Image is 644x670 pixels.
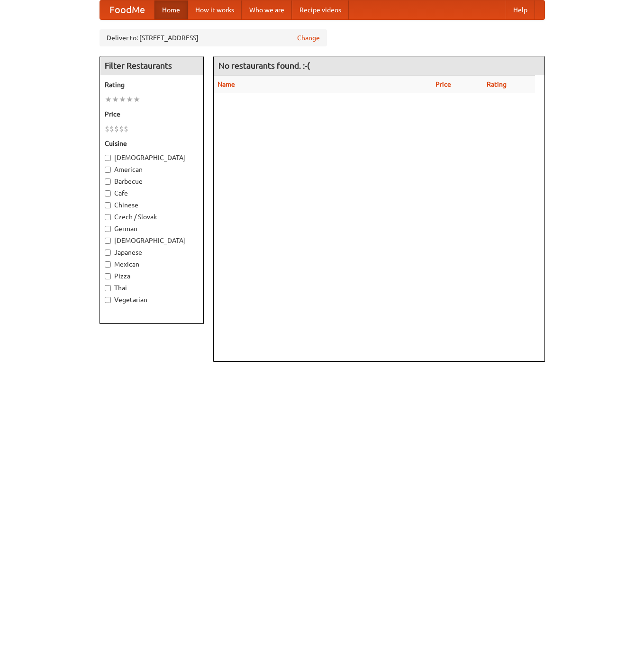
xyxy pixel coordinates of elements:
[105,188,199,198] label: Cafe
[105,259,199,269] label: Mexican
[435,80,451,88] a: Price
[105,167,111,173] input: American
[124,124,128,134] li: $
[105,285,111,291] input: Thai
[105,250,111,256] input: Japanese
[100,0,154,19] a: FoodMe
[105,226,111,232] input: German
[119,124,124,134] li: $
[133,94,140,105] li: ★
[105,80,199,89] h5: Rating
[105,248,199,257] label: Japanese
[154,0,188,19] a: Home
[105,295,199,304] label: Vegetarian
[126,94,133,105] li: ★
[105,139,199,148] h5: Cuisine
[105,271,199,281] label: Pizza
[105,297,111,303] input: Vegetarian
[105,261,111,268] input: Mexican
[112,94,119,105] li: ★
[105,224,199,233] label: German
[109,124,114,134] li: $
[105,273,111,279] input: Pizza
[297,33,320,43] a: Change
[105,236,199,245] label: [DEMOGRAPHIC_DATA]
[487,80,507,88] a: Rating
[105,283,199,293] label: Thai
[105,177,199,186] label: Barbecue
[506,0,535,19] a: Help
[105,94,112,105] li: ★
[105,165,199,174] label: American
[218,80,235,88] a: Name
[100,29,327,46] div: Deliver to: [STREET_ADDRESS]
[292,0,349,19] a: Recipe videos
[119,94,126,105] li: ★
[105,238,111,244] input: [DEMOGRAPHIC_DATA]
[105,109,199,119] h5: Price
[114,124,119,134] li: $
[242,0,292,19] a: Who we are
[105,179,111,185] input: Barbecue
[188,0,242,19] a: How it works
[105,202,111,208] input: Chinese
[218,61,310,70] ng-pluralize: No restaurants found. :-(
[105,214,111,220] input: Czech / Slovak
[105,155,111,161] input: [DEMOGRAPHIC_DATA]
[105,124,109,134] li: $
[105,212,199,222] label: Czech / Slovak
[100,56,203,75] h4: Filter Restaurants
[105,153,199,162] label: [DEMOGRAPHIC_DATA]
[105,200,199,210] label: Chinese
[105,190,111,197] input: Cafe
